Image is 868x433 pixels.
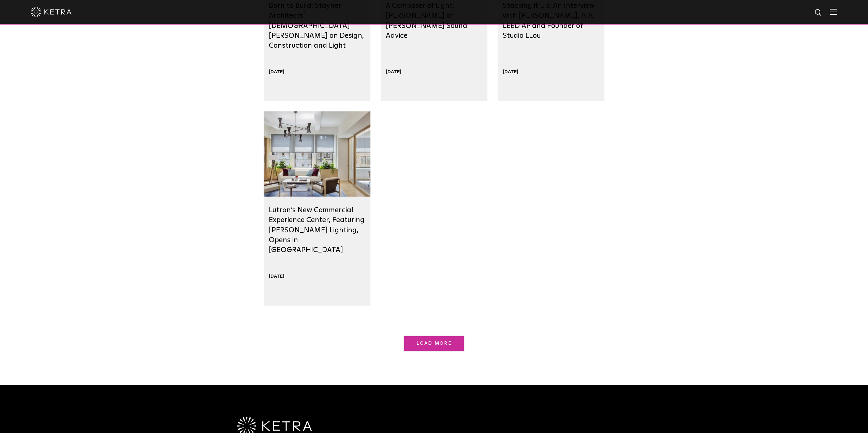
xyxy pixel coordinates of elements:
img: Hamburger%20Nav.svg [830,9,837,15]
div: [DATE] [386,69,401,75]
a: Lutron’s New Commercial Experience Center, Featuring [PERSON_NAME] Lighting, Opens in [GEOGRAPHIC... [269,206,365,254]
div: [DATE] [269,69,284,75]
div: [DATE] [269,273,284,279]
a: Stacking it Up: An Interview with [PERSON_NAME], AIA, LEED AP and Founder of Studio LLou [503,2,594,39]
div: [DATE] [503,69,518,75]
a: A Composer of Light: [PERSON_NAME] of [PERSON_NAME] Sound Advice [386,2,467,39]
a: Load More [404,336,464,351]
span: Load More [416,341,452,346]
img: NYcommexpcenter1.jpg [264,111,370,197]
a: Born to Build: Stayner Architects’ [DEMOGRAPHIC_DATA][PERSON_NAME] on Design, Construction and Light [269,2,364,49]
img: ketra-logo-2019-white [31,7,72,17]
img: search icon [814,9,823,17]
